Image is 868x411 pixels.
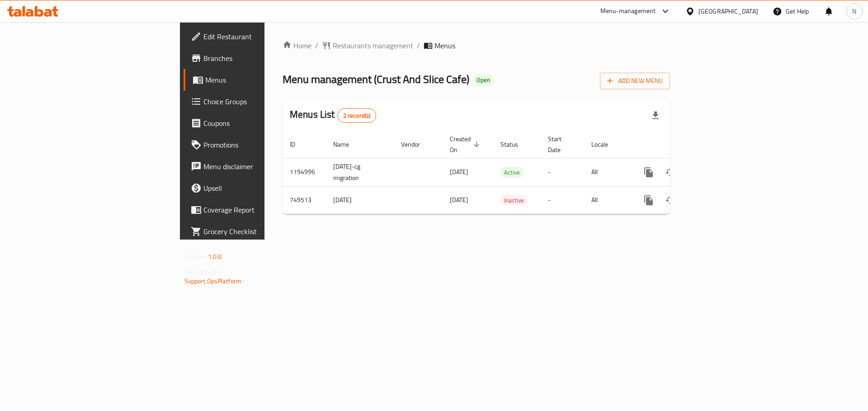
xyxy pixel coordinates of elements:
[473,76,494,84] span: Open
[203,204,318,215] span: Coverage Report
[290,108,376,123] h2: Menus List
[283,40,670,51] nav: breadcrumb
[450,194,468,206] span: [DATE]
[401,139,432,150] span: Vendor
[500,139,530,150] span: Status
[473,75,494,86] div: Open
[638,189,660,211] button: more
[434,40,455,51] span: Menus
[184,275,242,287] a: Support.OpsPlatform
[184,266,226,278] span: Get support on:
[203,183,318,194] span: Upsell
[600,6,656,17] div: Menu-management
[638,162,660,183] button: more
[283,69,469,89] span: Menu management ( Crust And Slice Cafe )
[660,189,681,211] button: Change Status
[326,158,394,186] td: [DATE]-cg migration
[322,40,413,51] a: Restaurants management
[607,75,663,87] span: Add New Menu
[184,112,325,134] a: Coupons
[184,69,325,91] a: Menus
[548,134,573,155] span: Start Date
[205,74,318,85] span: Menus
[541,186,584,214] td: -
[203,161,318,172] span: Menu disclaimer
[450,134,482,155] span: Created On
[208,251,222,263] span: 1.0.0
[600,73,670,89] button: Add New Menu
[660,162,681,183] button: Change Status
[203,118,318,129] span: Coupons
[631,131,732,158] th: Actions
[584,186,631,214] td: All
[184,177,325,199] a: Upsell
[591,139,620,150] span: Locale
[283,131,732,214] table: enhanced table
[184,199,325,221] a: Coverage Report
[203,31,318,42] span: Edit Restaurant
[290,139,307,150] span: ID
[184,251,207,263] span: Version:
[203,53,318,64] span: Branches
[184,156,325,177] a: Menu disclaimer
[333,40,413,51] span: Restaurants management
[184,221,325,242] a: Grocery Checklist
[450,166,468,178] span: [DATE]
[203,226,318,237] span: Grocery Checklist
[338,111,376,120] span: 2 record(s)
[184,134,325,156] a: Promotions
[852,6,856,16] span: N
[541,158,584,186] td: -
[203,96,318,107] span: Choice Groups
[500,167,524,178] span: Active
[326,186,394,214] td: [DATE]
[333,139,361,150] span: Name
[337,108,377,123] div: Total records count
[203,139,318,150] span: Promotions
[417,40,420,51] li: /
[584,158,631,186] td: All
[184,47,325,69] a: Branches
[645,105,666,126] div: Export file
[184,26,325,47] a: Edit Restaurant
[500,195,528,206] span: Inactive
[698,6,758,16] div: [GEOGRAPHIC_DATA]
[184,91,325,112] a: Choice Groups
